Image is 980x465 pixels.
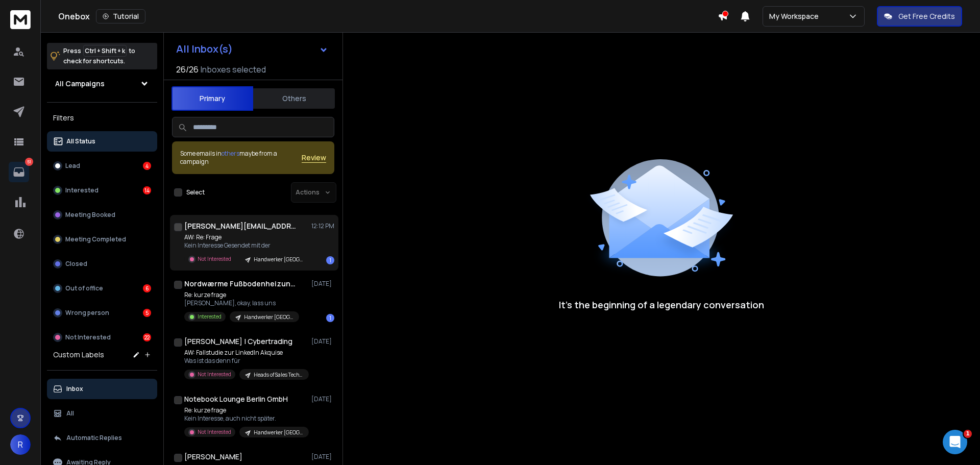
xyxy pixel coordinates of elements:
[311,337,334,346] p: [DATE]
[184,233,307,241] p: AW: Re: Frage
[253,87,335,110] button: Others
[198,255,231,263] p: Not Interested
[176,44,233,54] h1: All Inbox(s)
[184,414,307,423] p: Kein Interesse, auch nicht später.
[65,211,115,219] p: Meeting Booked
[66,434,122,442] p: Automatic Replies
[176,63,199,76] span: 26 / 26
[898,11,955,21] p: Get Free Credits
[302,153,326,163] button: Review
[66,137,95,145] p: All Status
[198,313,222,321] p: Interested
[168,39,336,59] button: All Inbox(s)
[47,229,157,250] button: Meeting Completed
[326,314,334,322] div: 1
[184,241,307,250] p: Kein Interesse Gesendet mit der
[65,235,126,243] p: Meeting Completed
[943,430,967,454] iframe: Intercom live chat
[65,186,99,194] p: Interested
[559,298,764,312] p: It’s the beginning of a legendary conversation
[244,313,293,321] p: Handwerker [GEOGRAPHIC_DATA]
[47,74,157,94] button: All Campaigns
[186,188,205,197] label: Select
[311,280,334,288] p: [DATE]
[47,403,157,424] button: All
[311,453,334,461] p: [DATE]
[184,336,292,347] h1: [PERSON_NAME] | Cybertrading
[326,256,334,264] div: 1
[184,299,299,307] p: [PERSON_NAME], okay, lass uns
[47,278,157,299] button: Out of office6
[65,333,111,341] p: Not Interested
[96,9,145,23] button: Tutorial
[184,279,297,289] h1: ​Nordwærme Fußbodenheizungen
[65,309,109,317] p: Wrong person
[47,111,157,125] h3: Filters
[25,158,33,166] p: 51
[964,430,972,438] span: 1
[9,162,29,182] a: 51
[311,222,334,230] p: 12:12 PM
[143,333,151,341] div: 22
[311,395,334,403] p: [DATE]
[65,284,103,292] p: Out of office
[66,385,83,393] p: Inbox
[10,434,31,455] button: R
[55,79,105,89] h1: All Campaigns
[47,303,157,323] button: Wrong person5
[254,429,303,436] p: Handwerker [GEOGRAPHIC_DATA]
[254,256,303,263] p: Handwerker [GEOGRAPHIC_DATA]
[184,357,307,365] p: Was ist das denn für
[47,131,157,152] button: All Status
[184,221,297,231] h1: [PERSON_NAME][EMAIL_ADDRESS][DOMAIN_NAME]
[222,149,239,158] span: others
[58,9,718,23] div: Onebox
[143,284,151,292] div: 6
[83,45,127,57] span: Ctrl + Shift + k
[63,46,135,66] p: Press to check for shortcuts.
[143,162,151,170] div: 4
[53,350,104,360] h3: Custom Labels
[171,86,253,111] button: Primary
[47,180,157,201] button: Interested14
[769,11,823,21] p: My Workspace
[184,452,242,462] h1: [PERSON_NAME]
[184,349,307,357] p: AW: Fallstudie zur LinkedIn Akquise
[47,327,157,348] button: Not Interested22
[180,150,302,166] div: Some emails in maybe from a campaign
[47,428,157,448] button: Automatic Replies
[254,371,303,379] p: Heads of Sales Tech DE - V2
[47,379,157,399] button: Inbox
[47,254,157,274] button: Closed
[198,371,231,378] p: Not Interested
[65,162,80,170] p: Lead
[877,6,962,27] button: Get Free Credits
[184,394,288,404] h1: Notebook Lounge Berlin GmbH
[47,205,157,225] button: Meeting Booked
[47,156,157,176] button: Lead4
[65,260,87,268] p: Closed
[184,406,307,414] p: Re: kurze frage
[198,428,231,436] p: Not Interested
[184,291,299,299] p: Re: kurze frage
[66,409,74,418] p: All
[143,186,151,194] div: 14
[143,309,151,317] div: 5
[201,63,266,76] h3: Inboxes selected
